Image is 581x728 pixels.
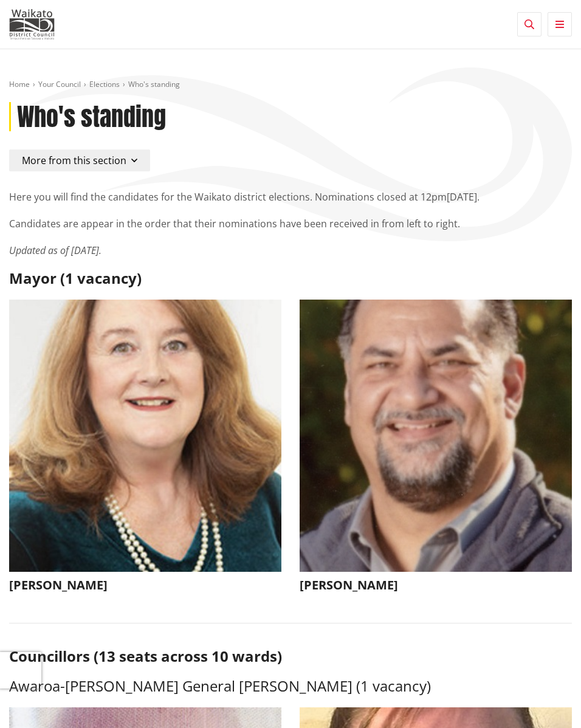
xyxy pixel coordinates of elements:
[9,216,572,231] p: Candidates are appear in the order that their nominations have been received in from left to right.
[9,149,150,171] button: More from this section
[9,300,281,572] img: WO-M__CHURCH_J__UwGuY
[128,79,180,89] span: Who's standing
[9,578,281,592] h3: [PERSON_NAME]
[300,300,572,572] img: WO-M__BECH_A__EWN4j
[89,79,120,89] a: Elections
[9,190,572,204] p: Here you will find the candidates for the Waikato district elections. Nominations closed at 12pm[...
[9,79,30,89] a: Home
[17,102,166,131] h1: Who's standing
[22,154,126,167] span: More from this section
[38,79,81,89] a: Your Council
[9,244,101,257] em: Updated as of [DATE].
[300,300,572,599] button: [PERSON_NAME]
[300,578,572,592] h3: [PERSON_NAME]
[9,268,142,288] strong: Mayor (1 vacancy)
[9,300,281,599] button: [PERSON_NAME]
[9,646,282,666] strong: Councillors (13 seats across 10 wards)
[9,9,55,39] img: Waikato District Council - Te Kaunihera aa Takiwaa o Waikato
[9,678,572,695] h3: Awaroa-[PERSON_NAME] General [PERSON_NAME] (1 vacancy)
[9,80,572,90] nav: breadcrumb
